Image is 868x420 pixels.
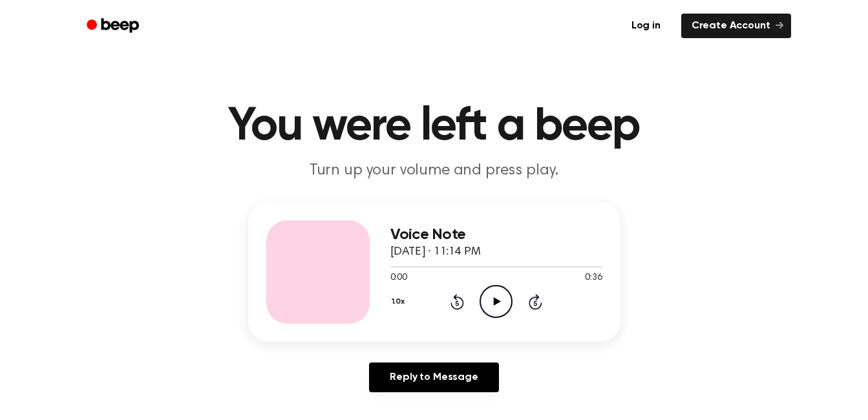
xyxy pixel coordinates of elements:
[681,14,791,38] a: Create Account
[390,271,407,285] span: 0:00
[103,103,765,150] h1: You were left a beep
[585,271,602,285] span: 0:36
[390,246,481,258] span: [DATE] · 11:14 PM
[390,291,410,313] button: 1.0x
[186,160,683,182] p: Turn up your volume and press play.
[390,226,602,244] h3: Voice Note
[78,14,151,39] a: Beep
[619,11,673,41] a: Log in
[369,362,498,392] a: Reply to Message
